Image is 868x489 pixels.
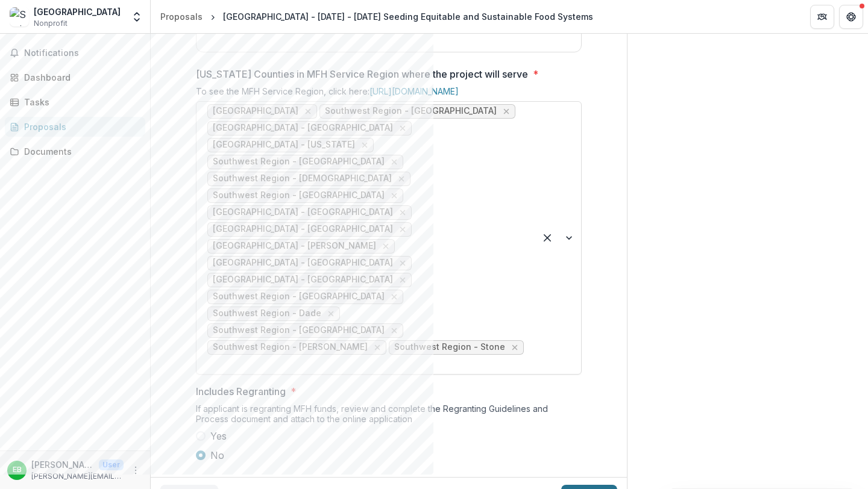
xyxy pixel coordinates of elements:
[210,448,224,463] span: No
[509,341,521,354] div: Remove Southwest Region - Stone
[34,5,121,18] div: [GEOGRAPHIC_DATA]
[213,207,393,217] span: [GEOGRAPHIC_DATA] - [GEOGRAPHIC_DATA]
[196,384,286,399] p: Includes Regranting
[31,458,94,471] p: [PERSON_NAME]
[839,5,863,29] button: Get Help
[10,7,29,26] img: Springfield Community Gardens
[397,122,409,134] div: Remove Southeast Region - Douglas
[213,157,385,167] span: Southwest Region - [GEOGRAPHIC_DATA]
[24,120,136,133] div: Proposals
[24,96,136,108] div: Tasks
[370,86,459,96] a: [URL][DOMAIN_NAME]
[213,258,393,268] span: [GEOGRAPHIC_DATA] - [GEOGRAPHIC_DATA]
[213,325,385,335] span: Southwest Region - [GEOGRAPHIC_DATA]
[213,308,321,319] span: Southwest Region - Dade
[397,223,409,235] div: Remove Southeast Region - Shannon
[160,10,203,23] div: Proposals
[213,224,393,234] span: [GEOGRAPHIC_DATA] - [GEOGRAPHIC_DATA]
[397,207,409,219] div: Remove Southeast Region - Howell
[388,156,400,168] div: Remove Southwest Region - Webster
[196,67,528,81] p: [US_STATE] Counties in MFH Service Region where the project will serve
[213,275,393,285] span: [GEOGRAPHIC_DATA] - [GEOGRAPHIC_DATA]
[128,5,145,29] button: Open entity switcher
[24,71,136,84] div: Dashboard
[5,67,145,87] a: Dashboard
[196,403,582,429] div: If applicant is regranting MFH funds, review and complete the Regranting Guidelines and Process d...
[13,466,22,474] div: Emilee Blansit
[397,257,409,269] div: Remove Southeast Region - Ozark
[325,308,337,320] div: Remove Southwest Region - Dade
[380,240,392,252] div: Remove Southeast Region - Wright
[213,173,392,184] span: Southwest Region - [DEMOGRAPHIC_DATA]
[325,106,497,116] span: Southwest Region - [GEOGRAPHIC_DATA]
[128,463,143,478] button: More
[388,190,400,202] div: Remove Southwest Region - Taney
[388,325,400,337] div: Remove Southwest Region - Lawrence
[213,241,376,251] span: [GEOGRAPHIC_DATA] - [PERSON_NAME]
[99,459,124,470] p: User
[371,341,383,354] div: Remove Southwest Region - Barry
[394,342,505,352] span: Southwest Region - Stone
[388,291,400,303] div: Remove Southwest Region - Polk
[538,228,557,248] div: Clear selected options
[156,8,598,25] nav: breadcrumb
[359,139,371,151] div: Remove Southeast Region - Texas
[34,18,68,29] span: Nonprofit
[397,274,409,286] div: Remove Southwest Region - Dallas
[24,48,140,58] span: Notifications
[302,105,314,117] div: Remove Saint Louis Metropolitan Region
[210,429,227,443] span: Yes
[5,117,145,137] a: Proposals
[223,10,593,23] div: [GEOGRAPHIC_DATA] - [DATE] - [DATE] Seeding Equitable and Sustainable Food Systems
[213,291,385,302] span: Southwest Region - [GEOGRAPHIC_DATA]
[5,92,145,112] a: Tasks
[500,105,512,117] div: Remove Southwest Region - Greene
[213,342,368,352] span: Southwest Region - [PERSON_NAME]
[810,5,834,29] button: Partners
[24,145,136,158] div: Documents
[196,86,582,101] div: To see the MFH Service Region, click here:
[31,471,124,482] p: [PERSON_NAME][EMAIL_ADDRESS][PERSON_NAME][DOMAIN_NAME]
[5,142,145,161] a: Documents
[395,173,407,185] div: Remove Southwest Region - Christian
[213,123,393,133] span: [GEOGRAPHIC_DATA] - [GEOGRAPHIC_DATA]
[213,190,385,201] span: Southwest Region - [GEOGRAPHIC_DATA]
[5,43,145,63] button: Notifications
[213,140,355,150] span: [GEOGRAPHIC_DATA] - [US_STATE]
[156,8,207,25] a: Proposals
[213,106,298,116] span: [GEOGRAPHIC_DATA]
